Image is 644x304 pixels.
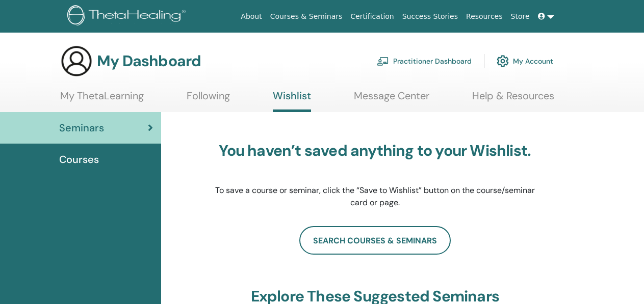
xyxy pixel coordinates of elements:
[472,90,554,109] a: Help & Resources
[497,50,553,72] a: My Account
[346,7,398,26] a: Certification
[398,7,462,26] a: Success Stories
[354,90,429,109] a: Message Center
[237,7,266,26] a: About
[59,120,104,135] span: Seminars
[497,52,509,70] img: cog.svg
[462,7,507,26] a: Resources
[67,5,189,28] img: logo.png
[273,90,311,112] a: Wishlist
[187,90,230,109] a: Following
[59,152,99,167] span: Courses
[377,50,472,72] a: Practitioner Dashboard
[214,142,535,160] h3: You haven’t saved anything to your Wishlist.
[507,7,534,26] a: Store
[214,184,535,209] p: To save a course or seminar, click the “Save to Wishlist” button on the course/seminar card or page.
[60,90,144,109] a: My ThetaLearning
[299,226,451,255] a: search courses & seminars
[377,57,389,66] img: chalkboard-teacher.svg
[97,52,201,70] h3: My Dashboard
[266,7,347,26] a: Courses & Seminars
[60,45,93,77] img: generic-user-icon.jpg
